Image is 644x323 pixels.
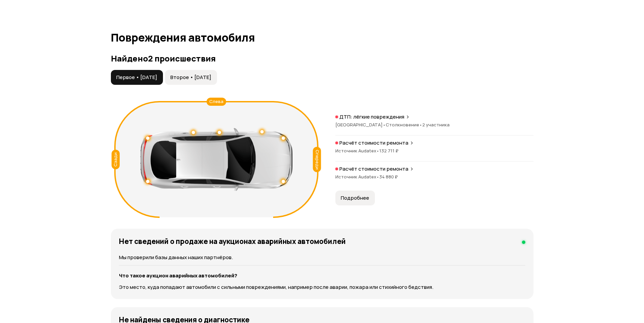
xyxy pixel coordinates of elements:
span: 132 711 ₽ [379,148,399,154]
span: [GEOGRAPHIC_DATA] [335,122,386,128]
span: Источник Audatex [335,148,379,154]
p: ДТП: лёгкие повреждения [339,114,404,120]
p: Это место, куда попадают автомобили с сильными повреждениями, например после аварии, пожара или с... [119,283,525,291]
span: Первое • [DATE] [116,74,157,81]
button: Первое • [DATE] [111,70,163,85]
p: Расчёт стоимости ремонта [339,140,408,146]
span: • [419,122,422,128]
span: Столкновение [386,122,422,128]
span: Источник Audatex [335,174,379,180]
span: • [376,148,379,154]
div: Спереди [313,147,321,172]
span: 2 участника [422,122,450,128]
div: Сзади [112,150,120,169]
span: Подробнее [341,195,369,201]
span: Второе • [DATE] [170,74,211,81]
button: Второе • [DATE] [165,70,217,85]
h4: Нет сведений о продаже на аукционах аварийных автомобилей [119,237,346,246]
span: 34 880 ₽ [379,174,398,180]
span: • [383,122,386,128]
p: Мы проверили базы данных наших партнёров. [119,254,525,261]
h1: Повреждения автомобиля [111,31,533,44]
button: Подробнее [335,191,375,205]
div: Слева [207,98,226,106]
h3: Найдено 2 происшествия [111,54,533,63]
p: Расчёт стоимости ремонта [339,166,408,172]
strong: Что такое аукцион аварийных автомобилей? [119,272,237,279]
span: • [376,174,379,180]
